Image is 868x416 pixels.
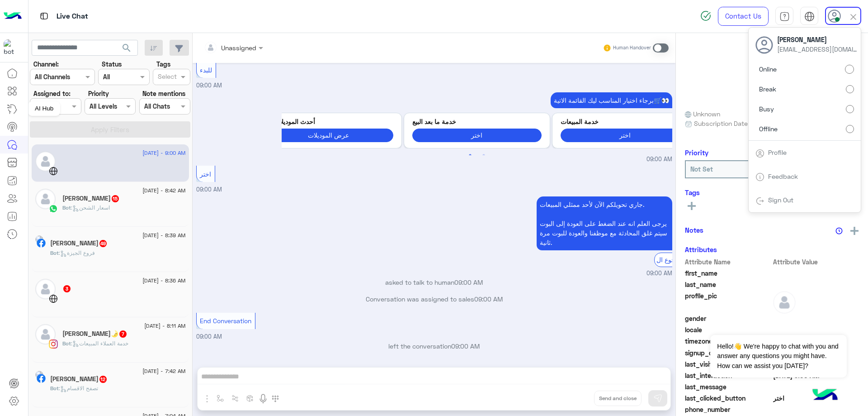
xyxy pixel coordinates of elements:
[773,393,859,403] span: اختر
[142,277,185,285] span: [DATE] - 8:36 AM
[685,359,771,369] span: last_visited_flow
[768,148,787,156] a: Profile
[49,294,58,303] img: WebChat
[773,382,859,392] span: null
[710,335,846,378] span: Hello!👋 We're happy to chat with you and answer any questions you might have. How can we assist y...
[685,382,771,392] span: last_message
[37,374,46,383] img: Facebook
[755,149,764,158] img: tab
[685,109,720,119] span: Unknown
[4,39,20,56] img: 713415422032625
[685,226,703,234] h6: Notes
[50,249,59,256] span: Bot
[35,151,56,172] img: defaultAdmin.png
[62,195,120,202] h5: يوسف إيهاب
[156,59,170,69] label: Tags
[200,317,251,325] span: End Conversation
[685,348,771,358] span: signup_date
[50,239,108,247] h5: Hany Demetry
[62,204,71,211] span: Bot
[654,253,697,267] div: الرجوع ال Bot
[142,186,185,195] span: [DATE] - 8:42 AM
[685,314,771,323] span: gender
[773,314,859,323] span: null
[775,7,793,26] a: tab
[561,129,690,142] button: اختر
[848,12,859,22] img: close
[196,186,222,193] span: 09:00 AM
[144,322,185,330] span: [DATE] - 8:11 AM
[846,85,854,93] input: Break
[49,204,58,213] img: WhatsApp
[37,239,46,248] img: Facebook
[35,279,56,299] img: defaultAdmin.png
[28,101,60,116] div: AI Hub
[551,92,672,108] p: 12/9/2025, 9:00 AM
[35,235,43,244] img: picture
[685,245,717,253] h6: Attributes
[759,124,778,134] span: Offline
[846,125,854,133] input: Offline
[200,66,212,74] span: للبدء
[200,170,211,178] span: اختر
[537,196,672,250] p: 12/9/2025, 9:00 AM
[264,129,393,142] button: عرض الموديلات
[71,340,128,347] span: : خدمة العملاء المبيعات
[156,72,177,83] div: Select
[451,342,480,350] span: 09:00 AM
[773,257,859,267] span: Attribute Value
[646,269,672,278] span: 09:00 AM
[35,189,56,209] img: defaultAdmin.png
[50,385,59,392] span: Bot
[685,405,771,414] span: phone_number
[685,148,708,157] h6: Priority
[685,280,771,289] span: last_name
[4,7,22,26] img: Logo
[777,44,859,54] span: [EMAIL_ADDRESS][DOMAIN_NAME]
[685,325,771,335] span: locale
[759,104,774,114] span: Busy
[57,10,88,23] p: Live Chat
[35,371,43,379] img: picture
[768,172,798,180] a: Feedback
[196,277,672,287] p: asked to talk to human
[755,172,764,182] img: tab
[777,35,859,44] span: [PERSON_NAME]
[59,249,95,256] span: : فروع الجيزة
[196,341,672,351] p: left the conversation
[835,227,843,234] img: notes
[33,89,71,98] label: Assigned to:
[50,375,108,383] h5: Mohammed Elsafi
[59,385,98,392] span: : تصفح الاقسام
[755,196,764,206] img: tab
[718,7,769,26] a: Contact Us
[466,151,475,160] button: 1 of 2
[412,117,542,126] p: خدمة ما بعد البيع
[30,121,190,138] button: Apply Filters
[112,195,119,202] span: 15
[685,393,771,403] span: last_clicked_button
[196,294,672,304] p: Conversation was assigned to sales
[142,367,185,375] span: [DATE] - 7:42 AM
[99,376,107,383] span: 12
[846,105,854,113] input: Busy
[685,291,771,312] span: profile_pic
[196,82,222,89] span: 09:00 AM
[49,339,58,349] img: Instagram
[700,10,711,21] img: spinner
[759,64,777,74] span: Online
[121,43,132,53] span: search
[88,89,109,98] label: Priority
[474,295,503,303] span: 09:00 AM
[685,257,771,267] span: Attribute Name
[561,117,690,126] p: خدمة المبيعات
[412,129,542,142] button: اختر
[850,227,859,235] img: add
[809,380,841,411] img: hulul-logo.png
[685,188,859,196] h6: Tags
[99,240,107,247] span: 49
[454,278,483,286] span: 09:00 AM
[102,59,122,69] label: Status
[63,285,71,292] span: 3
[142,231,185,239] span: [DATE] - 8:39 AM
